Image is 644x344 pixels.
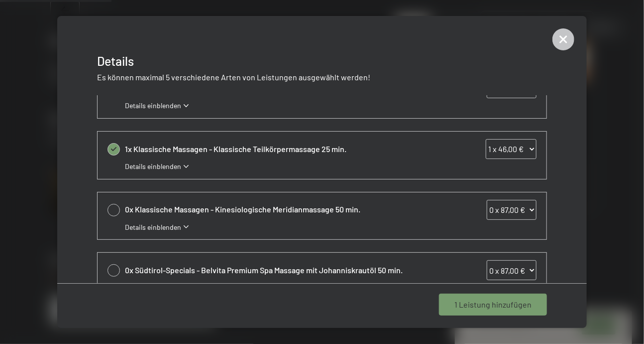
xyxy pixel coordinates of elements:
[97,72,547,83] p: Es können maximal 5 verschiedene Arten von Leistungen ausgewählt werden!
[97,53,134,68] span: Details
[125,204,433,215] span: 0x Klassische Massagen - Kinesiologische Meridianmassage 50 min.
[125,144,433,155] span: 1x Klassische Massagen - Klassische Teilkörpermassage 25 min.
[454,299,532,310] span: 1 Leistung hinzufügen
[125,101,181,111] span: Details einblenden
[125,162,181,172] span: Details einblenden
[125,222,181,232] span: Details einblenden
[125,265,433,276] span: 0x Südtirol-Specials - Belvita Premium Spa Massage mit Johanniskrautöl 50 min.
